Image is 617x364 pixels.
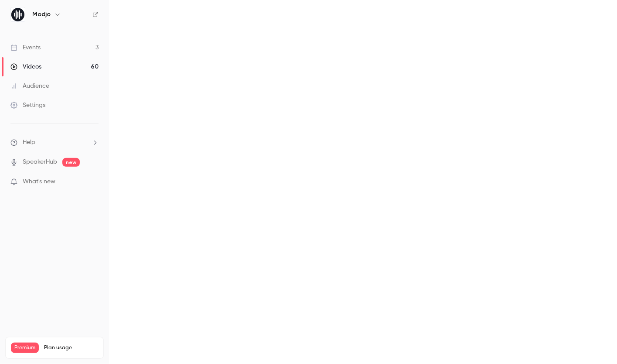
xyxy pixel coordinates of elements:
img: Modjo [11,7,25,21]
div: Audience [10,82,49,90]
iframe: Noticeable Trigger [88,178,99,186]
h6: Modjo [32,10,51,19]
span: What's new [23,177,55,186]
span: Plan usage [44,344,98,351]
div: Settings [10,101,45,110]
span: Premium [11,343,39,353]
div: Videos [10,62,41,71]
div: Events [10,43,41,52]
span: new [62,158,80,167]
a: SpeakerHub [23,158,57,167]
li: help-dropdown-opener [10,138,99,147]
span: Help [23,138,35,147]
